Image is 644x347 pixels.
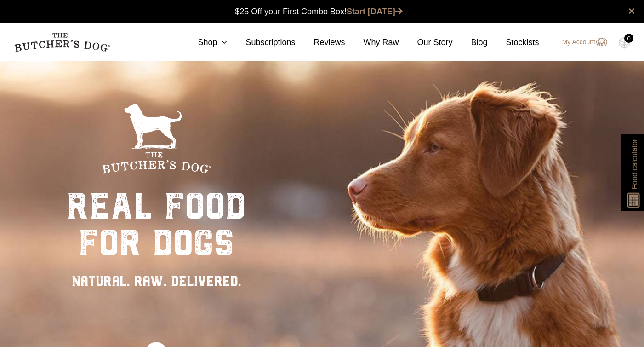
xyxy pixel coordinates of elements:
a: Subscriptions [227,36,295,49]
a: Reviews [295,36,345,49]
a: Start [DATE] [347,7,403,16]
a: Blog [453,36,488,49]
a: Our Story [399,36,453,49]
div: NATURAL. RAW. DELIVERED. [67,271,246,291]
span: Food calculator [629,139,640,189]
div: real food for dogs [67,188,246,261]
a: Shop [179,36,227,49]
a: close [628,6,635,17]
a: My Account [553,37,607,48]
div: 0 [624,34,633,43]
a: Why Raw [345,36,399,49]
a: Stockists [488,36,539,49]
img: TBD_Cart-Empty.png [619,37,630,49]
